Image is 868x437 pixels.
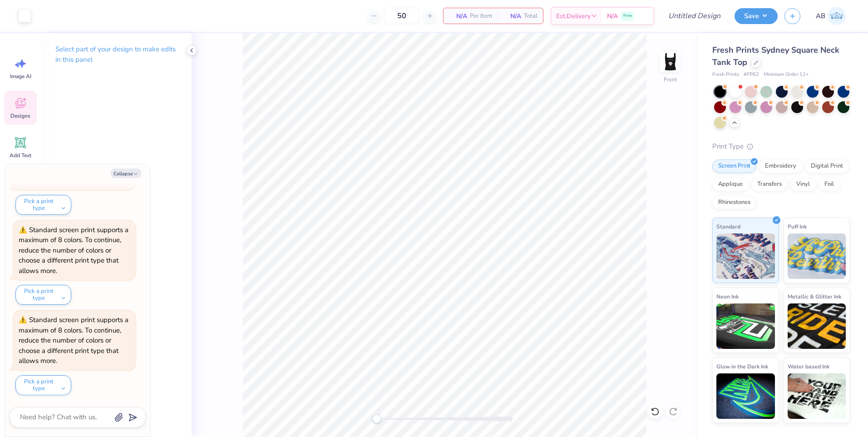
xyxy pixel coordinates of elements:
span: Fresh Prints Sydney Square Neck Tank Top [712,45,839,68]
button: Collapse [111,169,141,178]
div: Embroidery [759,159,802,173]
img: Glow in the Dark Ink [716,373,775,419]
span: Designs [10,112,30,119]
span: Fresh Prints [712,71,739,79]
div: Rhinestones [712,196,756,209]
img: Aline Bernard [828,7,846,25]
a: AB [812,7,850,25]
span: Minimum Order: 12 + [764,71,809,79]
span: N/A [449,11,467,21]
div: Screen Print [712,159,756,173]
span: Est. Delivery [556,11,591,21]
span: Image AI [10,73,31,80]
div: Applique [712,178,749,191]
img: Neon Ink [716,303,775,349]
span: Standard [716,222,740,231]
span: N/A [607,11,618,21]
img: Standard [716,233,775,279]
button: Pick a print type [15,285,71,305]
span: Puff Ink [788,222,807,231]
div: Front [664,75,677,84]
span: Neon Ink [716,292,739,301]
span: # FP82 [744,71,759,79]
button: Save [735,8,778,24]
span: Water based Ink [788,362,829,371]
input: Untitled Design [661,7,728,25]
span: Per Item [470,11,492,21]
div: Foil [819,178,840,191]
img: Front [661,53,679,71]
div: Standard screen print supports a maximum of 8 colors. To continue, reduce the number of colors or... [19,225,128,275]
button: Pick a print type [15,375,71,395]
input: – – [384,8,419,24]
img: Water based Ink [788,373,846,419]
div: Digital Print [805,159,849,173]
span: N/A [503,11,521,21]
span: Free [623,13,632,19]
img: Puff Ink [788,233,846,279]
div: Transfers [751,178,788,191]
img: Metallic & Glitter Ink [788,303,846,349]
span: Metallic & Glitter Ink [788,292,841,301]
div: Print Type [712,141,850,152]
div: Accessibility label [372,414,381,423]
button: Pick a print type [15,195,71,215]
div: Standard screen print supports a maximum of 8 colors. To continue, reduce the number of colors or... [19,315,128,365]
span: Glow in the Dark Ink [716,362,768,371]
span: AB [816,11,825,21]
div: Vinyl [790,178,816,191]
p: Select part of your design to make edits in this panel [55,44,177,65]
span: Add Text [10,152,31,159]
span: Total [524,11,538,21]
